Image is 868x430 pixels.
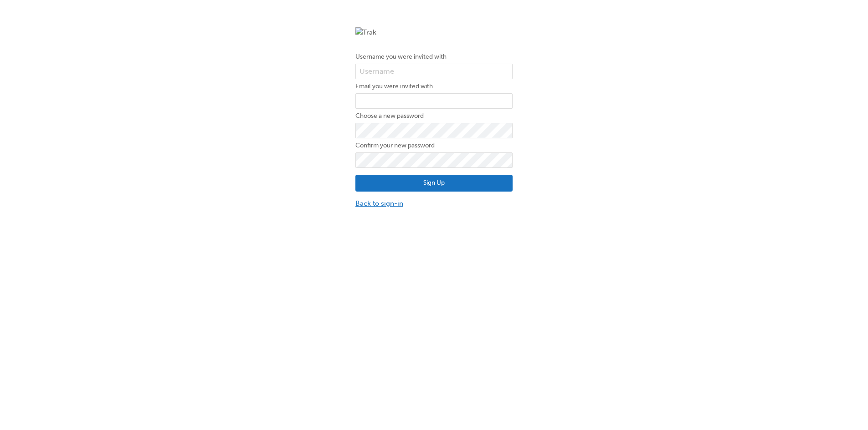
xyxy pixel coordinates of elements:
label: Username you were invited with [355,51,513,62]
button: Sign Up [355,175,513,192]
label: Email you were invited with [355,81,513,92]
label: Choose a new password [355,111,513,121]
label: Confirm your new password [355,140,513,151]
input: Username [355,64,513,79]
img: Trak [355,27,513,38]
a: Back to sign-in [355,198,513,209]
